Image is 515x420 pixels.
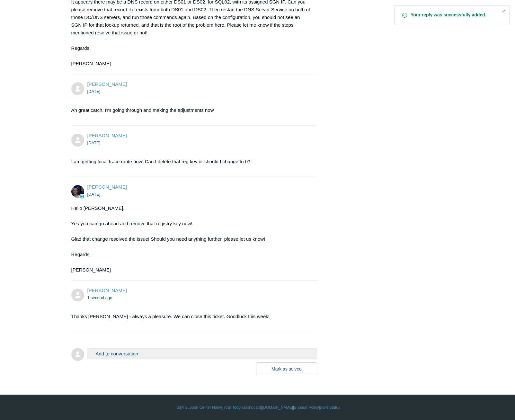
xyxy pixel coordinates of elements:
[87,184,127,190] span: Connor Davis
[87,295,112,300] time: 10/13/2025, 15:25
[499,7,508,16] div: Close
[71,106,311,114] p: Ah great catch. I'm going through and making the adjustments now
[256,362,317,375] button: Mark as solved
[87,184,127,190] a: [PERSON_NAME]
[87,133,127,138] span: Andrew Stevens
[320,405,340,410] a: SGN Status
[71,158,311,165] p: I am getting local trace route now! Can I delete that reg key or should I change to 0?
[71,313,311,320] p: Thanks [PERSON_NAME] - always a pleasure. We can close this ticket. Goodluck this week!
[87,81,127,87] a: [PERSON_NAME]
[87,192,101,197] time: 10/10/2025, 14:32
[87,288,127,293] a: [PERSON_NAME]
[87,348,317,359] button: Add to conversation
[87,140,101,145] time: 10/10/2025, 14:13
[87,133,127,138] a: [PERSON_NAME]
[294,405,319,410] a: Support Policy
[223,405,261,410] a: Your Todyl Dashboard
[262,405,293,410] a: [DOMAIN_NAME]
[71,405,444,410] div: | | | |
[411,12,497,18] strong: Your reply was successfully added.
[87,89,101,94] time: 10/10/2025, 13:42
[175,405,222,410] a: Todyl Support Center Home
[87,81,127,87] span: Andrew Stevens
[87,288,127,293] span: Andrew Stevens
[71,204,311,274] div: Hello [PERSON_NAME], Yes you can go ahead and remove that registry key now! Glad that change reso...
